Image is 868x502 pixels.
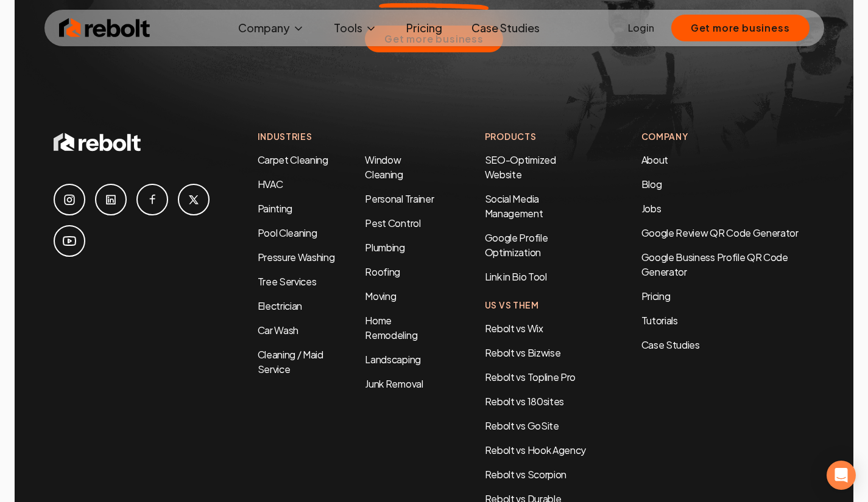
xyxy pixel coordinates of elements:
a: Blog [641,178,662,190]
a: Moving [365,290,396,302]
a: Rebolt vs Topline Pro [485,371,576,383]
a: Link in Bio Tool [485,270,547,283]
a: Carpet Cleaning [258,153,328,166]
a: Car Wash [258,324,298,336]
a: Google Business Profile QR Code Generator [641,251,788,278]
a: Login [628,21,654,35]
a: SEO-Optimized Website [485,153,556,181]
a: Personal Trainer [365,192,434,205]
a: Case Studies [462,16,549,40]
a: Junk Removal [365,377,423,390]
a: Rebolt vs GoSite [485,419,559,432]
a: Google Profile Optimization [485,231,548,259]
a: Social Media Management [485,192,543,220]
a: Pest Control [365,217,420,229]
h4: Products [485,130,593,143]
h4: Industries [258,130,436,143]
a: Pricing [641,289,814,304]
a: Electrician [258,299,302,312]
a: Pricing [397,16,452,40]
h4: Us Vs Them [485,299,593,312]
button: Company [228,16,314,40]
a: Window Cleaning [365,153,403,181]
a: Landscaping [365,353,420,366]
a: Tree Services [258,275,317,288]
a: Plumbing [365,241,404,254]
a: Jobs [641,202,662,215]
a: HVAC [258,178,283,190]
button: Tools [324,16,387,40]
a: Rebolt vs Hook Agency [485,444,586,456]
a: Rebolt vs 180sites [485,395,564,408]
img: Rebolt Logo [59,16,150,40]
div: Open Intercom Messenger [827,461,856,490]
a: Painting [258,202,292,215]
a: Roofing [365,265,400,278]
h4: Company [641,130,814,143]
a: Pool Cleaning [258,226,317,239]
a: Home Remodeling [365,314,417,341]
a: Google Review QR Code Generator [641,226,799,239]
a: Pressure Washing [258,251,335,263]
a: Rebolt vs Bizwise [485,346,561,359]
button: Get more business [671,15,810,41]
a: About [641,153,668,166]
a: Cleaning / Maid Service [258,348,323,375]
a: Case Studies [641,338,814,352]
a: Tutorials [641,313,814,328]
a: Rebolt vs Wix [485,322,543,335]
a: Rebolt vs Scorpion [485,468,566,481]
